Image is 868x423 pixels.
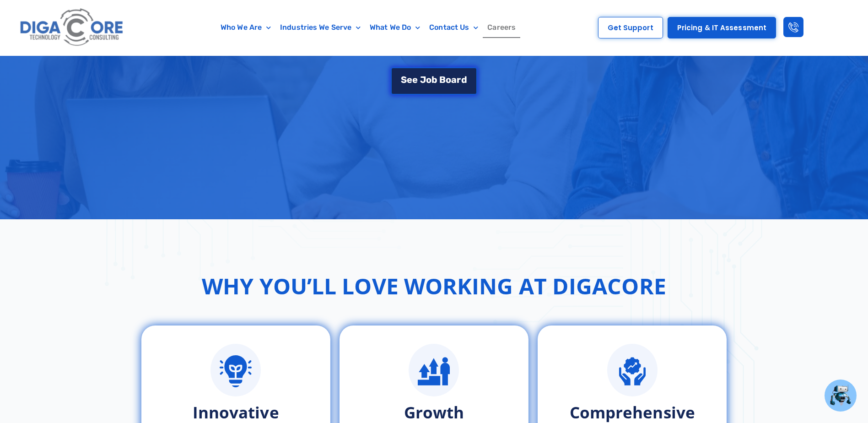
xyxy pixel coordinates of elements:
span: S [401,75,407,84]
span: Get Support [608,24,653,31]
span: e [412,75,418,84]
a: Innovative Environment [210,344,261,397]
span: J [420,75,426,84]
span: o [426,75,431,84]
span: a [451,75,457,84]
span: Pricing & IT Assessment [677,24,766,31]
a: Growth Opportunities [409,344,459,397]
a: See Job Board [391,67,477,95]
a: Pricing & IT Assessment [668,17,776,38]
span: b [431,75,437,84]
span: d [461,75,467,84]
img: Digacore logo 1 [17,5,127,51]
a: Who We Are [216,17,275,38]
a: Careers [483,17,520,38]
a: What We Do [365,17,425,38]
h2: Why You’ll Love Working at Digacore [202,270,666,303]
span: B [439,75,446,84]
a: Get Support [598,17,663,38]
a: Contact Us [425,17,483,38]
a: Industries We Serve [275,17,365,38]
span: o [446,75,451,84]
span: e [407,75,412,84]
nav: Menu [171,17,566,38]
span: r [457,75,461,84]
